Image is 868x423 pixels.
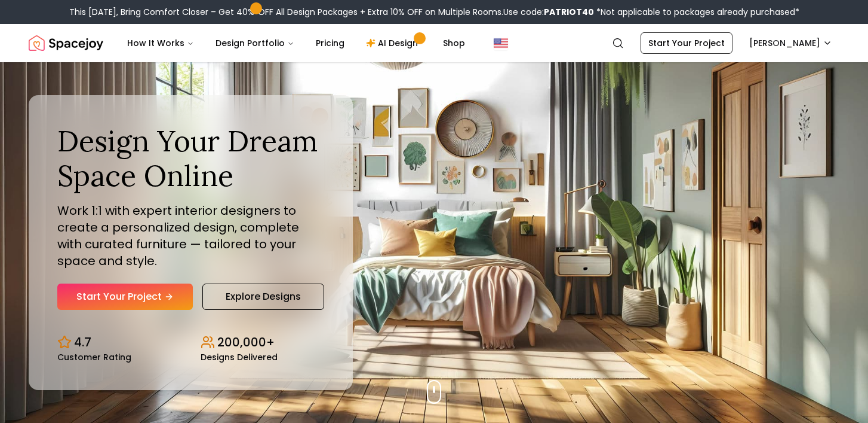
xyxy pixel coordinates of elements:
a: Pricing [306,31,354,55]
small: Customer Rating [57,353,131,361]
p: 4.7 [74,334,91,351]
p: Work 1:1 with expert interior designers to create a personalized design, complete with curated fu... [57,202,324,269]
a: Start Your Project [57,284,193,310]
button: Design Portfolio [206,31,304,55]
span: *Not applicable to packages already purchased* [594,6,799,18]
small: Designs Delivered [201,353,278,361]
a: Start Your Project [641,32,732,54]
a: Shop [433,31,475,55]
nav: Global [29,24,839,62]
h1: Design Your Dream Space Online [57,124,324,193]
div: This [DATE], Bring Comfort Closer – Get 40% OFF All Design Packages + Extra 10% OFF on Multiple R... [69,6,799,18]
a: AI Design [356,31,431,55]
button: [PERSON_NAME] [742,32,839,54]
b: PATRIOT40 [544,6,594,18]
span: Use code: [503,6,594,18]
p: 200,000+ [217,334,275,351]
img: United States [494,36,508,50]
nav: Main [118,31,475,55]
img: Spacejoy Logo [29,31,103,55]
button: How It Works [118,31,204,55]
a: Spacejoy [29,31,103,55]
div: Design stats [57,324,324,361]
a: Explore Designs [202,284,324,310]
